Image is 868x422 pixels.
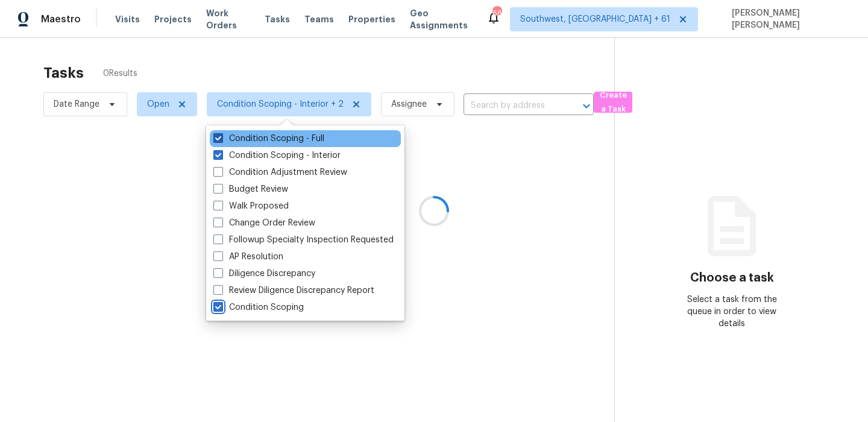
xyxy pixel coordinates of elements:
label: Change Order Review [213,217,315,229]
label: AP Resolution [213,251,283,263]
div: 666 [492,7,501,19]
label: Budget Review [213,183,288,195]
label: Followup Specialty Inspection Requested [213,234,394,246]
label: Condition Scoping - Full [213,133,324,145]
label: Review Diligence Discrepancy Report [213,285,374,297]
label: Condition Scoping [213,301,304,313]
label: Diligence Discrepancy [213,268,315,280]
label: Condition Adjustment Review [213,166,347,178]
label: Condition Scoping - Interior [213,150,341,162]
label: Walk Proposed [213,200,289,212]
